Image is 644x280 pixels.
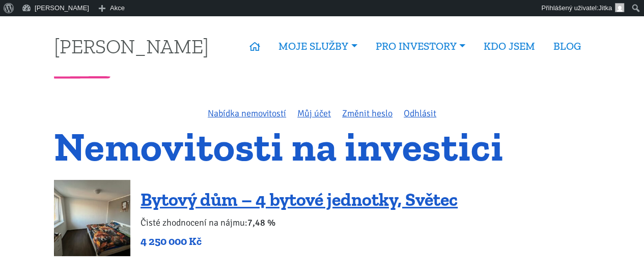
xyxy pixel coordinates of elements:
b: 7,48 % [247,217,275,228]
a: Můj účet [297,108,331,119]
a: Změnit heslo [342,108,393,119]
a: PRO INVESTORY [367,35,474,58]
a: KDO JSEM [474,35,544,58]
h1: Nemovitosti na investici [54,130,590,164]
a: Bytový dům – 4 bytové jednotky, Světec [141,189,458,210]
p: 4 250 000 Kč [141,234,458,248]
span: Jitka [598,4,612,12]
p: Čisté zhodnocení na nájmu: [141,215,458,230]
a: Odhlásit [404,108,436,119]
a: MOJE SLUŽBY [269,35,366,58]
a: Nabídka nemovitostí [208,108,286,119]
a: [PERSON_NAME] [54,36,209,56]
a: BLOG [544,35,590,58]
